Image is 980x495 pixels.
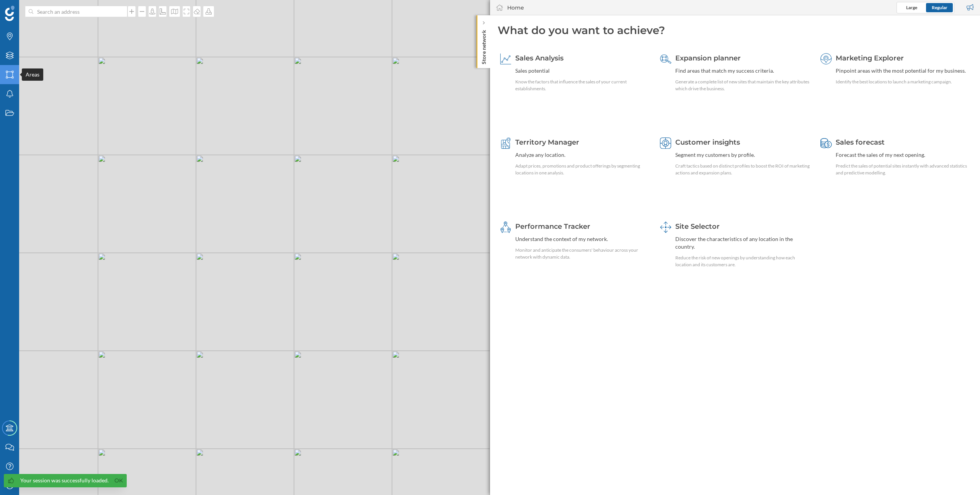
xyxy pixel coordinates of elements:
[675,222,720,231] span: Site Selector
[480,27,488,64] p: Store network
[660,221,671,233] img: dashboards-manager.svg
[500,53,511,65] img: sales-explainer.svg
[675,67,810,75] div: Find areas that match my success criteria.
[660,53,671,65] img: search-areas.svg
[675,235,810,251] div: Discover the characteristics of any location in the country.
[820,137,832,149] img: sales-forecast.svg
[906,5,917,10] span: Large
[675,54,741,62] span: Expansion planner
[675,78,810,92] div: Generate a complete list of new sites that maintain the key attributes which drive the business.
[836,54,904,62] span: Marketing Explorer
[515,54,563,62] span: Sales Analysis
[675,138,740,147] span: Customer insights
[515,67,650,75] div: Sales potential
[836,138,885,147] span: Sales forecast
[675,151,810,159] div: Segment my customers by profile.
[113,476,125,485] a: Ok
[675,163,810,176] div: Craft tactics based on distinct profiles to boost the ROI of marketing actions and expansion plans.
[836,78,966,85] div: Identify the best locations to launch a marketing campaign.
[15,5,52,12] span: Assistance
[507,4,524,11] div: Home
[515,222,590,231] span: Performance Tracker
[500,137,511,149] img: territory-manager.svg
[932,5,947,10] span: Regular
[500,221,511,233] img: monitoring-360.svg
[660,137,671,149] img: customer-intelligence.svg
[20,477,109,484] div: Your session was successfully loaded.
[5,6,15,21] img: Geoblink Logo
[836,151,970,159] div: Forecast the sales of my next opening.
[675,254,810,268] div: Reduce the risk of new openings by understanding how each location and its customers are.
[515,151,650,159] div: Analyze any location.
[515,163,650,176] div: Adapt prices, promotions and product offerings by segmenting locations in one analysis.
[836,163,970,176] div: Predict the sales of potential sites instantly with advanced statistics and predictive modelling.
[820,53,832,65] img: explorer.svg
[515,247,650,261] div: Monitor and anticipate the consumers' behaviour across your network with dynamic data.
[22,68,43,81] div: Areas
[515,138,579,147] span: Territory Manager
[836,67,966,75] div: Pinpoint areas with the most potential for my business.
[515,78,650,92] div: Know the factors that influence the sales of your current establishments.
[498,23,972,37] div: What do you want to achieve?
[515,235,650,243] div: Understand the context of my network.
